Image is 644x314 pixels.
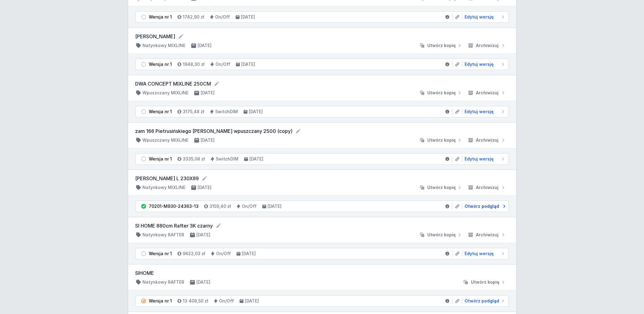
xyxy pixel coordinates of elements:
div: Wersja nr 1 [149,109,172,115]
button: Edytuj nazwę projektu [214,81,220,87]
form: [PERSON_NAME] L 230X89 [135,175,509,182]
span: Utwórz kopię [428,137,456,143]
a: Edytuj wersję [462,251,506,257]
div: Wersja nr 1 [149,156,172,162]
span: Utwórz kopię [428,184,456,191]
img: draft.svg [141,61,147,67]
h4: Natynkowy RAFTER [143,232,185,238]
span: Edytuj wersję [465,156,494,162]
h4: On/Off [242,203,257,209]
button: Archiwizuj [465,184,509,191]
h4: 1742,90 zł [183,14,205,20]
img: draft.svg [141,109,147,115]
span: Archiwizuj [476,232,499,238]
h4: [DATE] [201,137,215,143]
h3: SIHOME [135,269,509,277]
h4: [DATE] [241,14,255,20]
h4: 3335,08 zł [183,156,205,162]
button: Archiwizuj [465,90,509,96]
a: Edytuj wersję [462,109,506,115]
h4: On/Off [215,14,230,20]
button: Archiwizuj [465,232,509,238]
span: Edytuj wersję [465,61,494,67]
h4: [DATE] [197,232,211,238]
h4: [DATE] [198,42,212,49]
img: draft.svg [141,156,147,162]
h4: [DATE] [250,156,264,162]
span: Otwórz podgląd [465,298,499,304]
h4: [DATE] [197,279,211,285]
a: Edytuj wersję [462,14,506,20]
a: Edytuj wersję [462,61,506,67]
h4: Wpuszczany MIXLINE [143,137,189,143]
div: Wersja nr 1 [149,298,172,304]
h4: On/Off [216,61,231,67]
a: Otwórz podgląd [462,203,506,209]
img: draft.svg [141,14,147,20]
span: Utwórz kopię [428,90,456,96]
span: Otwórz podgląd [465,203,499,209]
h4: [DATE] [245,298,259,304]
div: Wersja nr 1 [149,14,172,20]
a: Edytuj wersję [462,156,506,162]
button: Archiwizuj [465,42,509,49]
div: Wersja nr 1 [149,61,172,67]
div: 70201-M930-24363-13 [149,203,199,209]
button: Edytuj nazwę projektu [202,175,208,181]
button: Edytuj nazwę projektu [215,223,222,229]
span: Edytuj wersję [465,14,494,20]
form: [PERSON_NAME] [135,33,509,40]
h4: 3159,40 zł [210,203,231,209]
span: Archiwizuj [476,90,499,96]
button: Utwórz kopię [417,42,465,49]
h4: Natynkowy RAFTER [143,279,185,285]
span: Edytuj wersję [465,251,494,257]
button: Utwórz kopię [417,184,465,191]
h4: 3175,48 zł [183,109,205,115]
h4: On/Off [216,251,231,257]
h4: SwitchDIM [215,109,238,115]
h4: On/Off [219,298,234,304]
button: Edytuj nazwę projektu [178,33,184,39]
form: DWA CONCEPT MIXLINE 250CM [135,80,509,87]
h4: [DATE] [198,184,212,191]
form: SI HOME 880cm Rafter 3K czarny [135,222,509,229]
h4: [DATE] [242,251,256,257]
button: Edytuj nazwę projektu [295,128,301,134]
h4: [DATE] [249,109,263,115]
h4: [DATE] [201,90,215,96]
span: Archiwizuj [476,42,499,49]
button: Utwórz kopię [417,90,465,96]
img: draft.svg [141,251,147,257]
button: Utwórz kopię [417,137,465,143]
h4: Natynkowy MIXLINE [143,184,186,191]
h4: [DATE] [242,61,255,67]
h4: Natynkowy MIXLINE [143,42,186,49]
span: Archiwizuj [476,184,499,191]
span: Utwórz kopię [428,42,456,49]
h4: 1948,30 zł [183,61,205,67]
a: Otwórz podgląd [462,298,506,304]
span: Utwórz kopię [428,232,456,238]
img: pending.svg [141,298,147,304]
button: Utwórz kopię [417,232,465,238]
span: Utwórz kopię [471,279,500,285]
button: Utwórz kopię [460,279,509,285]
h4: SwitchDIM [216,156,239,162]
button: Archiwizuj [465,137,509,143]
div: Wersja nr 1 [149,251,172,257]
h4: 9622,03 zł [183,251,205,257]
h4: [DATE] [268,203,282,209]
h4: 13 408,50 zł [183,298,209,304]
h4: Wpuszczany MIXLINE [143,90,189,96]
span: Edytuj wersję [465,109,494,115]
form: zam 166 Pietrusińskiego [PERSON_NAME] wpuszczany 2500 (copy) [135,127,509,135]
span: Archiwizuj [476,137,499,143]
